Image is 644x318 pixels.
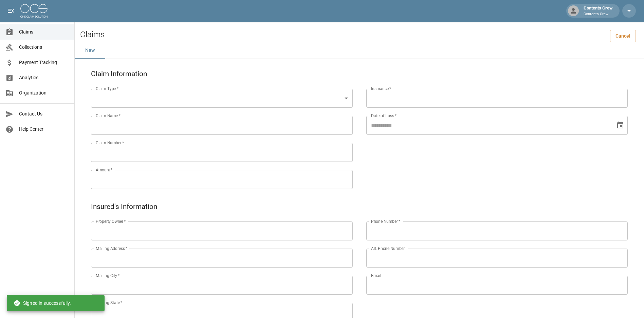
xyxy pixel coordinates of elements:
span: Organization [19,89,69,97]
span: Payment Tracking [19,59,69,66]
a: Cancel [610,30,636,42]
label: Phone Number [371,218,400,224]
label: Date of Loss [371,113,397,119]
span: Claims [19,28,69,36]
span: Analytics [19,74,69,81]
span: Help Center [19,126,69,133]
span: Collections [19,44,69,51]
p: Contents Crew [584,12,613,17]
label: Email [371,273,381,278]
label: Mailing City [96,273,120,278]
label: Alt. Phone Number [371,246,405,251]
label: Amount [96,167,113,173]
span: Contact Us [19,110,69,118]
img: ocs-logo-white-transparent.png [20,4,48,18]
button: open drawer [4,4,18,18]
div: dynamic tabs [75,42,644,59]
button: Choose date [613,119,627,132]
div: Contents Crew [581,5,615,17]
div: Signed in successfully. [14,297,71,309]
label: Mailing State [96,300,122,305]
label: Claim Name [96,113,121,119]
h2: Claims [80,30,105,40]
label: Property Owner [96,218,126,224]
label: Claim Number [96,140,124,146]
button: New [75,42,105,59]
label: Claim Type [96,86,118,91]
label: Mailing Address [96,246,127,251]
label: Insurance [371,86,391,91]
